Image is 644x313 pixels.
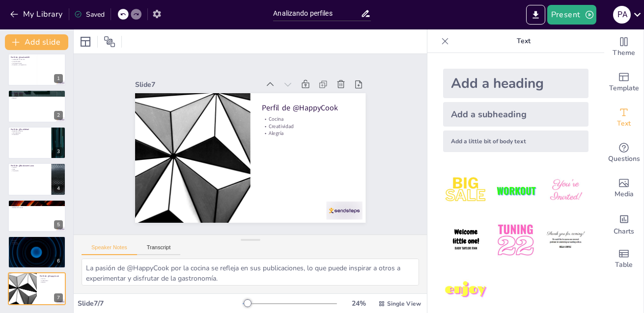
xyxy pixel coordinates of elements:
div: 6 [8,236,66,268]
div: Add images, graphics, shapes or video [604,171,644,206]
p: Amistad [11,94,63,96]
div: Add a table [604,241,644,277]
div: 3 [54,147,63,156]
p: Cocina [40,278,63,280]
p: LeoGeek99 es técnico [11,59,34,61]
p: Aventura [11,203,63,205]
span: Table [615,260,633,270]
div: 3 [8,127,66,159]
img: 4.jpeg [443,217,489,263]
div: 7 [8,272,66,305]
span: Position [104,36,115,48]
p: Inspiración [11,170,49,172]
button: My Library [7,6,67,22]
button: Transcript [137,244,181,255]
div: 2 [8,90,66,122]
p: Le gusta jugar [11,61,34,63]
img: 3.jpeg [543,168,588,213]
span: Questions [608,154,640,164]
p: Creatividad [263,124,356,141]
p: Reflexión [11,241,63,243]
div: 24 % [347,299,370,308]
p: Perfil de @Misterioso_88 [11,237,63,240]
p: Cocina [264,117,356,133]
p: Alegría [11,97,63,99]
p: Lectura [11,167,49,169]
p: Diversidad [11,134,49,136]
div: 5 [54,220,63,229]
button: Add slide [5,34,68,50]
div: Saved [74,10,105,19]
div: Add a subheading [443,102,588,127]
p: Alegría [262,131,355,148]
span: Charts [614,226,634,237]
div: 7 [54,293,63,302]
p: Diversión y competencia [11,64,34,66]
div: Change the overall theme [604,29,644,65]
div: 4 [8,163,66,195]
p: Text [453,29,594,53]
span: Text [617,118,631,129]
div: Add a heading [443,69,588,98]
p: Exploración [11,205,63,207]
button: Speaker Notes [82,244,137,255]
p: Enigma [11,239,63,241]
button: Present [547,5,596,25]
div: P A [613,6,631,24]
img: 6.jpeg [543,217,588,263]
p: Café [11,168,49,170]
p: Curiosidad [11,243,63,245]
div: Slide 7 [141,68,266,90]
p: Alegría [40,282,63,284]
div: 2 [54,111,63,120]
img: 1.jpeg [443,168,489,213]
div: 1 [54,74,63,83]
p: Comparte logros [11,62,34,64]
button: Export to PowerPoint [526,5,545,25]
div: Slide 7 / 7 [78,299,243,308]
div: Add text boxes [604,100,644,135]
p: Perfil de @HappyCook [265,104,358,124]
span: Template [609,83,639,94]
span: Single View [387,300,421,308]
p: Expresión artística [11,130,49,132]
div: 4 [54,184,63,193]
textarea: La pasión de @HappyCook por la cocina se refleja en sus publicaciones, lo que puede inspirar a ot... [82,259,419,286]
p: Creatividad [40,280,63,282]
button: P A [613,5,631,25]
p: Individualidad [11,132,49,134]
img: 2.jpeg [493,168,538,213]
div: Add a little bit of body text [443,130,588,152]
img: 5.jpeg [493,217,538,263]
p: Perfil de @LeoGeek99 [11,56,34,59]
p: Perfil de @TravelerMax [11,201,63,204]
div: Add ready made slides [604,65,644,100]
input: Insert title [273,6,361,21]
span: Media [615,189,634,200]
img: 7.jpeg [443,267,489,313]
p: Perfil de @PunkRebel [11,128,49,131]
div: Add charts and graphs [604,206,644,241]
p: Motivación [11,95,63,97]
div: Get real-time input from your audience [604,135,644,171]
div: 5 [8,200,66,232]
p: Perfil de @Ana_Smile [11,91,63,94]
p: Belleza del mundo [11,207,63,209]
p: Perfil de @HappyCook [40,275,63,278]
p: Perfil de @BookwormLaura [11,164,49,167]
div: 6 [54,257,63,265]
span: Theme [613,48,635,58]
div: Layout [78,34,93,50]
div: 1 [8,53,66,86]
